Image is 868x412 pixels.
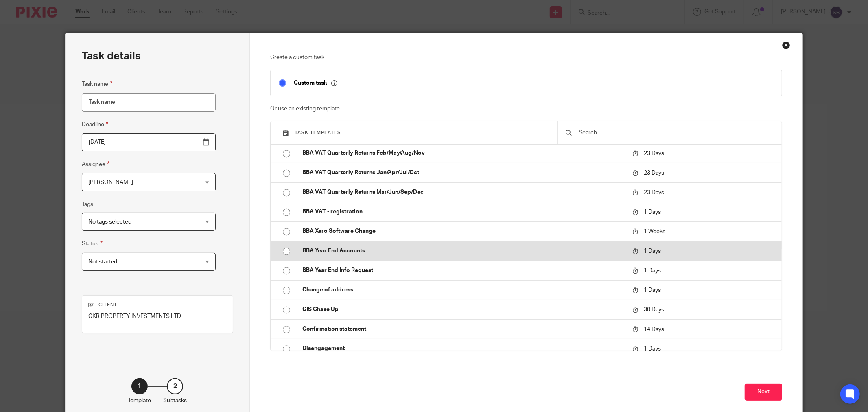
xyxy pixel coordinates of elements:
[302,208,624,216] p: BBA VAT - registration
[88,180,133,185] span: [PERSON_NAME]
[128,397,151,405] p: Template
[82,120,108,129] label: Deadline
[302,305,624,313] p: CIS Chase Up
[644,248,661,254] span: 1 Days
[302,169,624,177] p: BBA VAT Quarterly Returns Jan/Apr/Jul/Oct
[644,150,664,156] span: 23 Days
[644,209,661,215] span: 1 Days
[88,312,227,320] p: CKR PROPERTY INVESTMENTS LTD
[82,200,93,208] label: Tags
[302,325,624,333] p: Confirmation statement
[644,228,665,234] span: 1 Weeks
[745,384,782,401] button: Next
[82,160,109,169] label: Assignee
[82,79,112,89] label: Task name
[302,149,624,157] p: BBA VAT Quarterly Returns Feb/May/Aug/Nov
[163,397,187,405] p: Subtasks
[782,41,790,49] div: Close this dialog window
[644,326,664,332] span: 14 Days
[82,49,141,63] h2: Task details
[302,227,624,235] p: BBA Xero Software Change
[88,259,117,265] span: Not started
[295,130,341,135] span: Task templates
[644,346,661,351] span: 1 Days
[88,219,131,225] span: No tags selected
[82,133,216,151] input: Pick a date
[644,189,664,195] span: 23 Days
[88,302,227,308] p: Client
[302,344,624,353] p: Disengagement
[302,286,624,294] p: Change of address
[302,266,624,274] p: BBA Year End Info Request
[82,239,103,248] label: Status
[302,188,624,196] p: BBA VAT Quarterly Returns Mar/Jun/Sep/Dec
[644,287,661,293] span: 1 Days
[270,53,782,61] p: Create a custom task
[270,105,782,113] p: Or use an existing template
[644,170,664,175] span: 23 Days
[644,307,664,312] span: 30 Days
[167,378,183,394] div: 2
[302,247,624,255] p: BBA Year End Accounts
[131,378,148,394] div: 1
[294,79,337,87] p: Custom task
[82,93,216,112] input: Task name
[578,128,774,137] input: Search...
[644,267,661,273] span: 1 Days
